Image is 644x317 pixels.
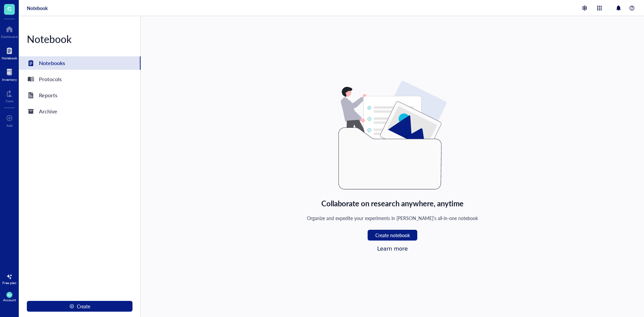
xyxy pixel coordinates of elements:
[338,81,446,190] img: Empty state
[27,5,48,11] a: Notebook
[27,301,132,312] button: Create
[1,24,18,39] a: Dashboard
[321,198,464,209] div: Collaborate on research anywhere, anytime
[368,230,417,241] button: Create notebook
[2,67,17,82] a: Inventory
[77,304,90,309] span: Create
[2,77,17,82] div: Inventory
[19,72,141,86] a: Protocols
[39,107,57,116] div: Archive
[6,123,13,127] div: Add
[2,56,17,60] div: Notebook
[375,232,410,238] span: Create notebook
[19,56,141,70] a: Notebooks
[39,58,65,68] div: Notebooks
[6,99,13,103] div: Core
[39,74,62,84] div: Protocols
[19,89,141,102] a: Reports
[19,32,141,46] div: Notebook
[1,35,18,39] div: Dashboard
[3,298,16,302] div: Account
[8,294,11,297] span: AU
[307,214,478,222] div: Organize and expedite your experiments in [PERSON_NAME]'s all-in-one notebook
[6,88,13,103] a: Core
[377,246,408,252] a: Learn more
[2,45,17,60] a: Notebook
[39,91,57,100] div: Reports
[7,4,11,13] span: G
[2,281,16,285] div: Free plan
[19,105,141,118] a: Archive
